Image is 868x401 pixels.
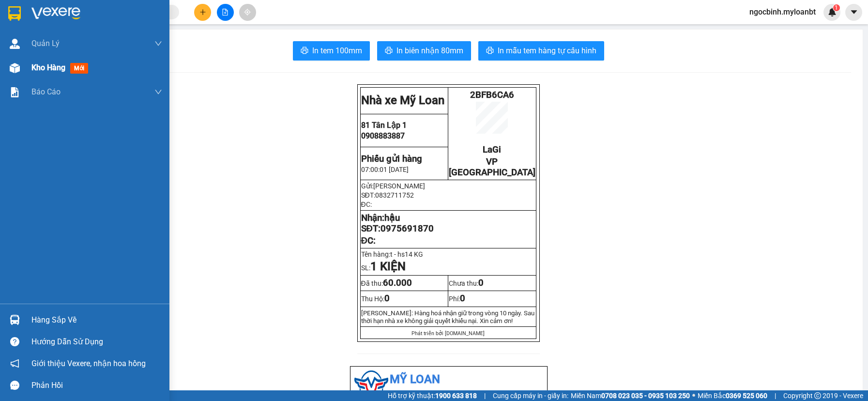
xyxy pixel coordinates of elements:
[377,41,471,61] button: printerIn biên nhận 80mm
[31,63,65,72] span: Kho hàng
[742,6,823,18] span: ngocbinh.myloanbt
[381,223,434,234] span: 0975691870
[375,191,414,199] span: 0832711752
[10,315,20,325] img: warehouse-icon
[493,390,568,401] span: Cung cấp máy in - giấy in:
[31,357,146,370] span: Giới thiệu Vexere, nhận hoa hồng
[361,200,372,208] span: ĐC:
[478,278,484,288] span: 0
[10,39,20,49] img: warehouse-icon
[10,87,20,97] img: solution-icon
[726,392,767,400] strong: 0369 525 060
[828,8,837,16] img: icon-new-feature
[361,213,434,234] strong: Nhận: SĐT:
[361,235,376,246] span: ĐC:
[384,213,400,223] span: hậu
[449,156,535,178] span: VP [GEOGRAPHIC_DATA]
[361,166,409,173] span: 07:00:01 [DATE]
[698,390,767,401] span: Miền Bắc
[370,260,377,273] span: 1
[396,45,463,57] span: In biên nhận 80mm
[484,390,486,401] span: |
[154,40,162,47] span: down
[70,63,88,74] span: mới
[7,62,87,74] div: 60.000
[301,46,308,56] span: printer
[194,4,211,21] button: plus
[31,86,61,98] span: Báo cáo
[361,93,444,107] strong: Nhà xe Mỹ Loan
[8,31,86,45] div: 0832711752
[448,276,536,291] td: Chưa thu:
[31,37,60,49] span: Quản Lý
[31,378,162,393] div: Phản hồi
[775,390,776,401] span: |
[8,20,86,31] div: [PERSON_NAME]
[92,8,191,31] div: VP [GEOGRAPHIC_DATA]
[833,4,840,11] sup: 1
[244,9,251,15] span: aim
[312,45,362,57] span: In tem 100mm
[7,63,53,74] span: CƯỚC RỒI :
[692,394,695,398] span: ⚪️
[8,9,23,19] span: Gửi:
[361,264,406,272] span: SL:
[388,390,477,401] span: Hỗ trợ kỹ thuật:
[498,45,596,57] span: In mẫu tem hàng tự cấu hình
[850,8,858,16] span: caret-down
[384,293,390,304] span: 0
[10,63,20,73] img: warehouse-icon
[10,337,19,346] span: question-circle
[571,390,690,401] span: Miền Nam
[814,392,821,399] span: copyright
[361,250,535,258] p: Tên hàng:
[435,392,477,400] strong: 1900 633 818
[390,250,427,258] span: t - hs
[411,330,485,337] span: Phát triển bởi [DOMAIN_NAME]
[154,88,162,96] span: down
[383,278,412,288] span: 60.000
[8,6,21,21] img: logo-vxr
[293,41,370,61] button: printerIn tem 100mm
[483,144,501,155] span: LaGi
[377,260,406,273] strong: KIỆN
[486,46,494,56] span: printer
[92,43,191,57] div: 0975691870
[835,4,838,11] span: 1
[31,335,162,349] div: Hướng dẫn sử dụng
[222,9,228,15] span: file-add
[239,4,256,21] button: aim
[199,9,206,15] span: plus
[361,154,422,164] strong: Phiếu gửi hàng
[601,392,690,400] strong: 0708 023 035 - 0935 103 250
[361,131,405,140] span: 0908883887
[92,31,191,43] div: hậu
[470,90,514,100] span: 2BFB6CA6
[361,121,407,130] span: 81 Tân Lập 1
[385,46,393,56] span: printer
[373,182,425,190] span: [PERSON_NAME]
[845,4,862,21] button: caret-down
[460,293,465,304] span: 0
[360,291,448,307] td: Thu Hộ:
[360,276,448,291] td: Đã thu:
[361,309,534,324] span: [PERSON_NAME]: Hàng hoá nhận giữ trong vòng 10 ngày. Sau thời hạn nhà xe không giải quy...
[361,182,535,190] p: Gửi:
[8,8,86,20] div: LaGi
[361,191,414,199] span: SĐT:
[405,250,423,258] span: 14 KG
[10,381,19,390] span: message
[10,359,19,368] span: notification
[448,291,536,307] td: Phí:
[217,4,234,21] button: file-add
[92,9,116,19] span: Nhận:
[354,370,543,389] li: Mỹ Loan
[478,41,604,61] button: printerIn mẫu tem hàng tự cấu hình
[31,313,162,327] div: Hàng sắp về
